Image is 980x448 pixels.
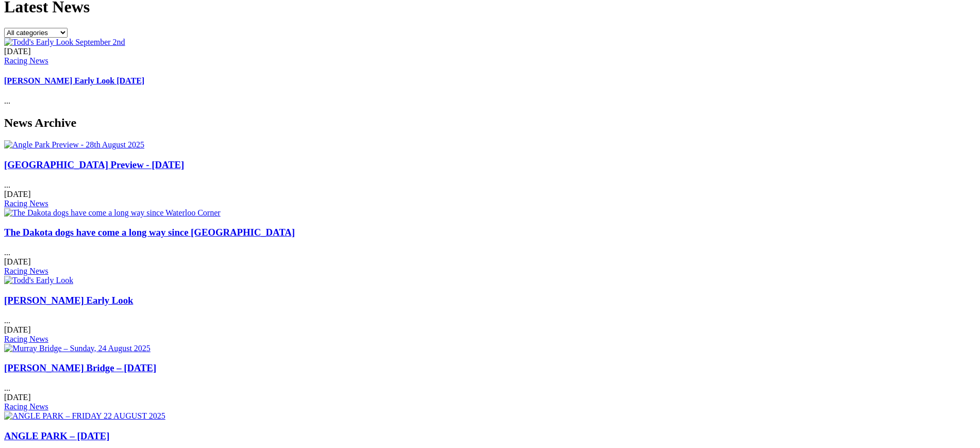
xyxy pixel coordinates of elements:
[4,199,48,208] a: Racing News
[4,56,48,65] a: Racing News
[4,295,976,344] div: ...
[4,267,48,275] a: Racing News
[4,325,31,334] span: [DATE]
[4,208,221,218] img: The Dakota dogs have come a long way since Waterloo Corner
[4,227,976,276] div: ...
[4,227,295,238] a: The Dakota dogs have come a long way since [GEOGRAPHIC_DATA]
[4,190,31,198] span: [DATE]
[4,47,976,106] div: ...
[4,362,156,373] a: [PERSON_NAME] Bridge – [DATE]
[4,159,976,208] div: ...
[4,393,31,402] span: [DATE]
[4,402,48,411] a: Racing News
[4,295,133,306] a: [PERSON_NAME] Early Look
[4,276,73,285] img: Todd's Early Look
[4,411,165,421] img: ANGLE PARK – FRIDAY 22 AUGUST 2025
[4,430,110,441] a: ANGLE PARK – [DATE]
[4,344,151,353] img: Murray Bridge – Sunday, 24 August 2025
[4,47,31,56] span: [DATE]
[4,140,144,150] img: Angle Park Preview - 28th August 2025
[4,159,184,170] a: [GEOGRAPHIC_DATA] Preview - [DATE]
[4,335,48,343] a: Racing News
[4,257,31,266] span: [DATE]
[4,76,144,85] a: [PERSON_NAME] Early Look [DATE]
[4,362,976,411] div: ...
[4,38,125,47] img: Todd's Early Look September 2nd
[4,116,976,130] h2: News Archive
